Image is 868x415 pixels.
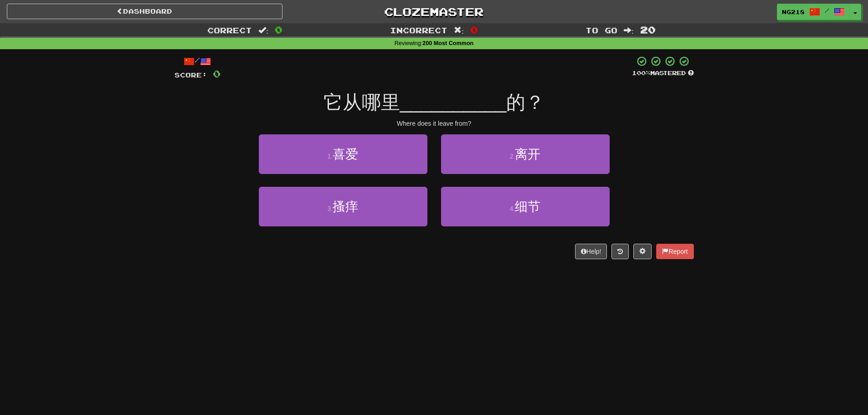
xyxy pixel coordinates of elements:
[296,4,572,20] a: Clozemaster
[213,68,221,79] span: 0
[259,187,427,226] button: 3.搔痒
[586,26,617,35] span: To go
[328,205,333,212] small: 3 .
[510,205,515,212] small: 4 .
[825,7,829,14] span: /
[441,134,610,174] button: 2.离开
[422,40,473,46] strong: 200 Most Common
[575,244,607,259] button: Help!
[7,4,282,19] a: Dashboard
[656,244,693,259] button: Report
[441,187,610,226] button: 4.细节
[328,153,333,160] small: 1 .
[624,26,634,34] span: :
[782,8,805,16] span: ng218
[506,92,544,113] span: 的？
[275,24,282,35] span: 0
[515,200,540,214] span: 细节
[640,24,656,35] span: 20
[611,244,629,259] button: Round history (alt+y)
[632,69,650,77] span: 100 %
[175,56,221,67] div: /
[333,200,358,214] span: 搔痒
[632,69,694,77] div: Mastered
[258,26,268,34] span: :
[175,71,207,79] span: Score:
[175,119,694,128] div: Where does it leave from?
[390,26,447,35] span: Incorrect
[324,92,400,113] span: 它从哪里
[259,134,427,174] button: 1.喜爱
[470,24,478,35] span: 0
[515,147,540,161] span: 离开
[400,92,507,113] span: __________
[207,26,252,35] span: Correct
[454,26,464,34] span: :
[333,147,358,161] span: 喜爱
[510,153,515,160] small: 2 .
[777,4,850,20] a: ng218 /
